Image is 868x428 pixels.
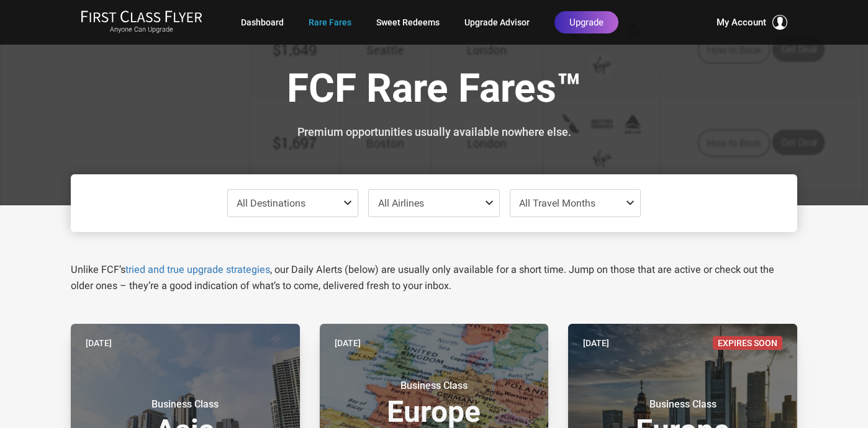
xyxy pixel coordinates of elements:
[86,336,112,350] time: [DATE]
[583,336,609,350] time: [DATE]
[309,11,351,33] a: Rare Fares
[125,264,270,275] a: tried and true upgrade strategies
[241,11,284,33] a: Dashboard
[335,336,361,350] time: [DATE]
[519,197,595,209] span: All Travel Months
[107,398,263,411] small: Business Class
[356,380,512,392] small: Business Class
[81,10,202,35] a: First Class FlyerAnyone Can Upgrade
[81,25,202,34] small: Anyone Can Upgrade
[713,336,782,350] span: Expires Soon
[605,398,761,411] small: Business Class
[335,380,534,427] h3: Europe
[81,10,202,23] img: First Class Flyer
[717,15,766,30] span: My Account
[378,197,424,209] span: All Airlines
[71,262,797,294] p: Unlike FCF’s , our Daily Alerts (below) are usually only available for a short time. Jump on thos...
[80,126,788,138] h3: Premium opportunities usually available nowhere else.
[554,11,618,33] a: Upgrade
[464,11,530,33] a: Upgrade Advisor
[717,15,787,30] button: My Account
[80,67,788,115] h1: FCF Rare Fares™
[376,11,440,33] a: Sweet Redeems
[237,197,305,209] span: All Destinations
